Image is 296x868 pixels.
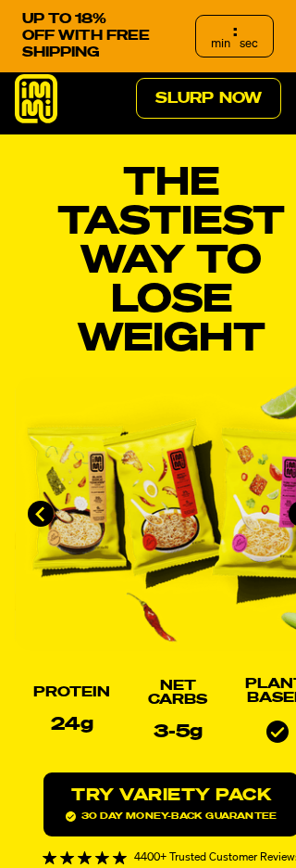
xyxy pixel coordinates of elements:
[233,23,237,40] div: :
[22,11,180,61] p: UP TO 18% OFF WITH FREE SHIPPING
[33,685,110,700] h2: Protein
[148,679,207,708] h2: Net Carbs
[66,811,277,822] span: 30 day money-back guarantee
[28,501,54,527] button: Go to last slide
[211,38,230,50] span: min
[51,715,93,734] p: 24g
[136,78,281,119] a: Slurp Now
[154,722,203,741] p: 3-5g
[240,38,258,50] span: sec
